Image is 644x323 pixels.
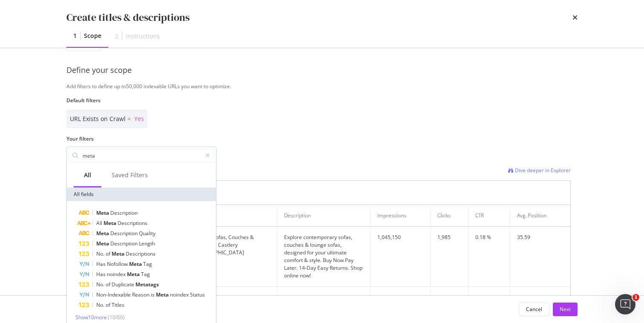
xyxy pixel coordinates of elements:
[84,32,101,40] div: Scope
[96,271,107,278] span: Has
[127,115,131,123] span: =
[118,219,147,227] span: Descriptions
[82,149,201,162] input: Search by field name
[96,209,110,216] span: Meta
[66,83,578,90] div: Add filters to define up to 50,000 indexable URLs you want to optimize.
[107,271,127,278] span: noindex
[572,10,578,25] div: times
[156,291,170,298] span: Meta
[67,187,216,201] div: All fields
[106,250,112,257] span: of
[129,260,143,268] span: Meta
[377,234,423,241] div: 1,045,150
[127,271,141,278] span: Meta
[371,205,431,227] th: Impressions
[469,205,510,227] th: CTR
[96,291,132,298] span: Non-Indexable
[560,306,571,313] div: Next
[96,281,106,288] span: No.
[112,301,124,309] span: Titles
[110,230,139,237] span: Description
[193,234,270,257] div: Modern Sofas, Couches & Lounges | Castlery [GEOGRAPHIC_DATA]
[139,240,155,247] span: Length
[170,291,190,298] span: noindex
[377,294,423,301] div: 1,034,166
[96,250,106,257] span: No.
[431,205,469,227] th: Clicks
[96,260,107,268] span: Has
[126,32,160,40] div: Instructions
[615,294,635,314] iframe: Intercom live chat
[75,314,107,321] span: Show 10 more
[132,291,151,298] span: Reason
[96,230,110,237] span: Meta
[437,294,461,301] div: 1,248
[110,240,139,247] span: Description
[112,171,148,179] div: Saved Filters
[96,301,106,309] span: No.
[106,301,112,309] span: of
[139,230,155,237] span: Quality
[437,234,461,241] div: 1,985
[517,294,563,301] div: 52.18
[115,32,118,40] div: 2
[107,260,129,268] span: Nofollow
[190,291,205,298] span: Status
[141,271,150,278] span: Tag
[103,219,118,227] span: Meta
[193,294,270,309] div: Modern Beds & Bed Frames | Castlery [GEOGRAPHIC_DATA]
[632,294,639,301] span: 1
[151,291,156,298] span: is
[135,281,159,288] span: Metatags
[112,250,126,257] span: Meta
[108,314,125,321] span: ( 10 / 66 )
[515,167,571,174] span: Dive deeper in Explorer
[84,171,91,179] div: All
[186,205,277,227] th: Title
[96,240,110,247] span: Meta
[73,32,77,40] div: 1
[517,234,563,241] div: 35.59
[96,219,103,227] span: All
[526,306,542,313] div: Cancel
[126,250,155,257] span: Descriptions
[553,303,578,316] button: Next
[277,205,371,227] th: Description
[510,205,570,227] th: Avg. Position
[519,303,549,316] button: Cancel
[134,115,144,123] span: Yes
[66,135,571,142] label: Your filters
[112,281,135,288] span: Duplicate
[66,10,190,25] div: Create titles & descriptions
[66,65,578,76] div: Define your scope
[110,209,138,216] span: Description
[284,234,363,280] div: Explore contemporary sofas, couches & lounge sofas, designed for your ultimate comfort & style. B...
[143,260,152,268] span: Tag
[66,97,571,104] label: Default filters
[475,294,503,301] div: 0.12 %
[70,115,126,123] span: URL Exists on Crawl
[475,234,503,241] div: 0.18 %
[508,166,571,177] a: Dive deeper in Explorer
[106,281,112,288] span: of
